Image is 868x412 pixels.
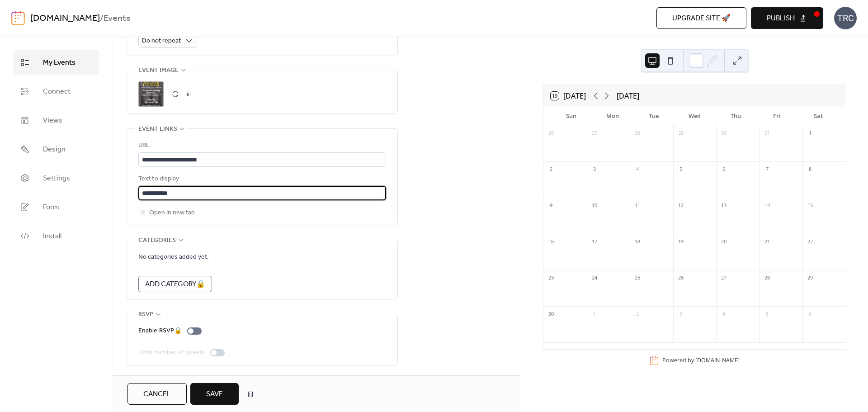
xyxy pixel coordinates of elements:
[719,165,729,175] div: 6
[676,309,686,319] div: 3
[14,108,99,133] a: Views
[676,237,686,247] div: 19
[676,201,686,211] div: 12
[662,356,740,364] div: Powered by
[762,309,772,319] div: 5
[138,140,384,151] div: URL
[14,50,99,75] a: My Events
[762,273,772,283] div: 28
[546,165,556,175] div: 2
[762,165,772,175] div: 7
[805,165,815,175] div: 8
[14,195,99,219] a: Form
[143,389,171,400] span: Cancel
[142,35,181,47] span: Do not repeat
[834,7,857,29] div: TRC
[590,201,599,211] div: 10
[632,237,642,247] div: 18
[590,128,599,138] div: 27
[138,235,176,246] span: Categories
[805,201,815,211] div: 15
[676,273,686,283] div: 26
[43,202,59,213] span: Form
[632,309,642,319] div: 2
[590,273,599,283] div: 24
[632,128,642,138] div: 28
[590,237,599,247] div: 17
[43,144,66,155] span: Design
[43,231,61,242] span: Install
[719,237,729,247] div: 20
[672,13,731,24] span: Upgrade site 🚀
[719,309,729,319] div: 4
[138,81,164,107] div: ;
[676,165,686,175] div: 5
[104,10,130,27] b: Events
[43,57,75,68] span: My Events
[767,13,795,24] span: Publish
[656,7,746,29] button: Upgrade site 🚀
[546,128,556,138] div: 26
[551,107,592,125] div: Sun
[206,389,223,400] span: Save
[138,252,209,263] span: No categories added yet.
[762,237,772,247] div: 21
[138,347,205,358] div: Limit number of guests
[14,224,99,248] a: Install
[695,356,740,364] a: [DOMAIN_NAME]
[676,128,686,138] div: 29
[719,273,729,283] div: 27
[762,201,772,211] div: 14
[127,383,187,405] button: Cancel
[100,10,104,27] b: /
[805,237,815,247] div: 22
[805,128,815,138] div: 1
[632,165,642,175] div: 4
[138,174,384,185] div: Text to display
[547,90,589,102] button: 19[DATE]
[674,107,715,125] div: Wed
[632,273,642,283] div: 25
[14,137,99,161] a: Design
[590,165,599,175] div: 3
[751,7,823,29] button: Publish
[138,65,179,76] span: Event image
[590,309,599,319] div: 1
[617,90,639,101] div: [DATE]
[762,128,772,138] div: 31
[633,107,674,125] div: Tue
[43,173,70,184] span: Settings
[719,128,729,138] div: 30
[592,107,633,125] div: Mon
[632,201,642,211] div: 11
[546,309,556,319] div: 30
[719,201,729,211] div: 13
[546,273,556,283] div: 23
[14,79,99,104] a: Connect
[546,237,556,247] div: 16
[43,86,71,97] span: Connect
[805,273,815,283] div: 29
[11,11,25,25] img: logo
[138,124,177,135] span: Event links
[797,107,839,125] div: Sat
[149,208,195,218] span: Open in new tab
[14,166,99,190] a: Settings
[715,107,756,125] div: Thu
[756,107,797,125] div: Fri
[190,383,239,405] button: Save
[546,201,556,211] div: 9
[138,309,153,320] span: RSVP
[805,309,815,319] div: 6
[43,115,62,126] span: Views
[30,10,100,27] a: [DOMAIN_NAME]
